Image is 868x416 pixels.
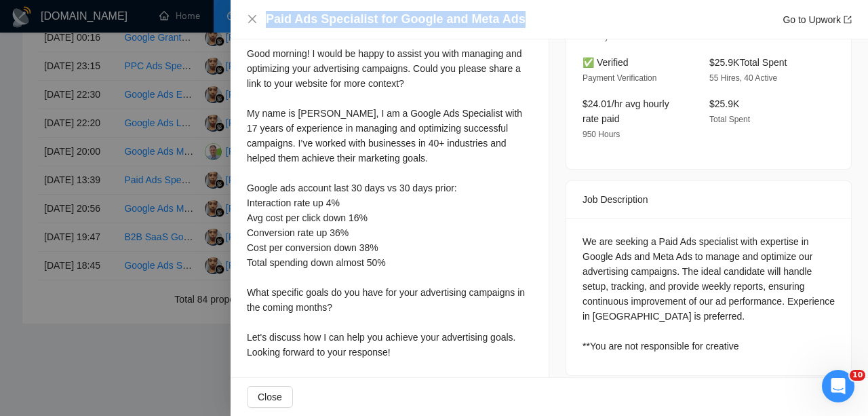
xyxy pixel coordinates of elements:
span: Total Spent [709,115,750,124]
div: Good morning! I would be happy to assist you with managing and optimizing your advertising campai... [247,46,532,390]
div: Job Description [583,181,835,218]
span: 10 [850,370,865,381]
span: 55 Hires, 40 Active [709,73,777,83]
h4: Paid Ads Specialist for Google and Meta Ads [266,11,526,28]
div: We are seeking a Paid Ads specialist with expertise in Google Ads and Meta Ads to manage and opti... [583,234,835,354]
span: $24.01/hr avg hourly rate paid [583,98,669,124]
span: 950 Hours [583,130,620,139]
iframe: Intercom live chat [822,370,854,402]
span: Close [258,390,282,404]
span: close [247,14,258,24]
span: ✅ Verified [583,57,629,68]
a: Go to Upworkexport [783,14,852,25]
button: Close [247,14,258,25]
span: export [844,16,852,24]
span: Payment Verification [583,73,656,83]
span: $25.9K Total Spent [709,57,787,68]
span: $25.9K [709,98,739,109]
button: Close [247,386,293,408]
